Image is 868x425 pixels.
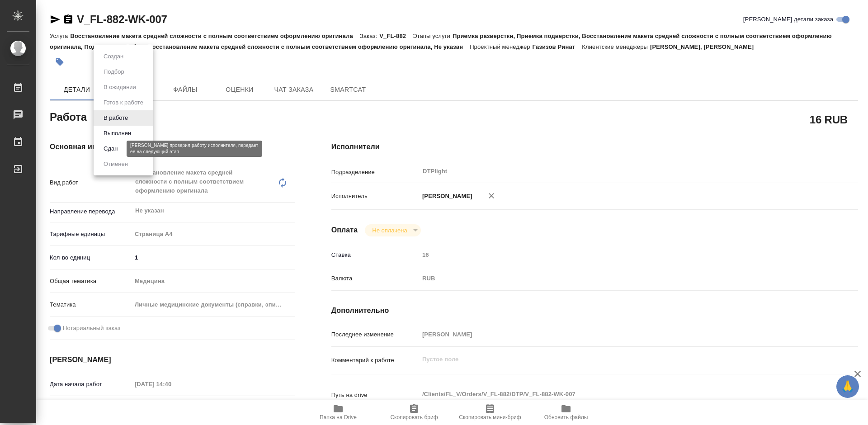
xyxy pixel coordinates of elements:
button: Готов к работе [101,98,146,108]
button: В ожидании [101,82,139,92]
button: Выполнен [101,128,134,138]
button: Сдан [101,144,120,154]
button: В работе [101,113,131,123]
button: Подбор [101,67,127,77]
button: Отменен [101,159,131,169]
button: Создан [101,52,126,61]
